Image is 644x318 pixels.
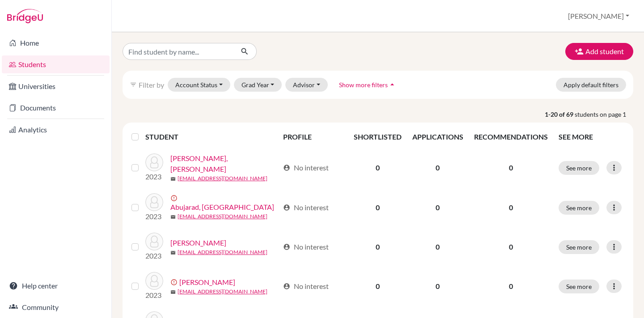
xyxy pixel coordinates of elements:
[331,78,404,92] button: Show more filtersarrow_drop_up
[170,237,226,248] a: [PERSON_NAME]
[283,283,290,290] span: account_circle
[348,267,407,306] td: 0
[170,153,279,174] a: [PERSON_NAME], [PERSON_NAME]
[474,162,548,173] p: 0
[145,290,163,301] p: 2023
[283,202,329,213] div: No interest
[145,272,163,290] img: Albadawna, Leen
[278,126,348,148] th: PROFILE
[283,281,329,292] div: No interest
[145,250,163,261] p: 2023
[407,148,469,188] td: 0
[179,277,235,288] a: [PERSON_NAME]
[170,279,179,286] span: error_outline
[283,204,290,211] span: account_circle
[474,281,548,292] p: 0
[145,126,278,148] th: STUDENT
[407,126,469,148] th: APPLICATIONS
[178,212,267,220] a: [EMAIL_ADDRESS][DOMAIN_NAME]
[170,195,179,202] span: error_outline
[348,126,407,148] th: SHORTLISTED
[139,81,164,89] span: Filter by
[2,77,110,95] a: Universities
[556,78,626,92] button: Apply default filters
[565,43,633,60] button: Add student
[559,201,599,215] button: See more
[407,227,469,267] td: 0
[575,110,633,119] span: students on page 1
[170,250,176,255] span: mail
[2,277,110,295] a: Help center
[283,164,290,171] span: account_circle
[564,8,633,25] button: [PERSON_NAME]
[178,288,267,296] a: [EMAIL_ADDRESS][DOMAIN_NAME]
[348,227,407,267] td: 0
[170,176,176,182] span: mail
[168,78,230,92] button: Account Status
[559,280,599,293] button: See more
[2,298,110,316] a: Community
[407,267,469,306] td: 0
[170,202,274,212] a: Abujarad, [GEOGRAPHIC_DATA]
[130,81,137,88] i: filter_list
[348,188,407,227] td: 0
[145,211,163,222] p: 2023
[145,153,163,171] img: Abu Baker, Al Yazya
[559,240,599,254] button: See more
[474,242,548,252] p: 0
[469,126,553,148] th: RECOMMENDATIONS
[2,55,110,73] a: Students
[2,34,110,52] a: Home
[283,243,290,250] span: account_circle
[234,78,282,92] button: Grad Year
[2,99,110,117] a: Documents
[407,188,469,227] td: 0
[2,121,110,139] a: Analytics
[474,202,548,213] p: 0
[123,43,233,60] input: Find student by name...
[339,81,388,89] span: Show more filters
[145,193,163,211] img: Abujarad, Suhaela
[545,110,575,119] strong: 1-20 of 69
[348,148,407,188] td: 0
[559,161,599,175] button: See more
[388,80,397,89] i: arrow_drop_up
[553,126,630,148] th: SEE MORE
[170,289,176,295] span: mail
[145,233,163,250] img: Alali, Hind
[178,248,267,256] a: [EMAIL_ADDRESS][DOMAIN_NAME]
[178,174,267,182] a: [EMAIL_ADDRESS][DOMAIN_NAME]
[7,9,43,23] img: Bridge-U
[285,78,328,92] button: Advisor
[283,242,329,252] div: No interest
[145,171,163,182] p: 2023
[283,162,329,173] div: No interest
[170,214,176,220] span: mail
